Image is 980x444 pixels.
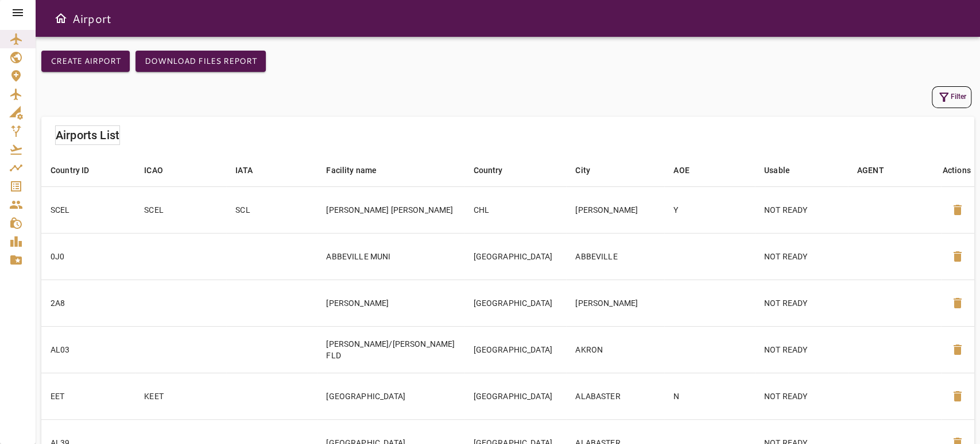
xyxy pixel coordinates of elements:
div: AGENT [857,163,884,177]
div: AOE [673,163,689,177]
td: CHL [464,186,566,233]
td: [GEOGRAPHIC_DATA] [317,373,464,419]
p: NOT READY [764,391,839,402]
div: Country ID [51,163,90,177]
td: [PERSON_NAME]/[PERSON_NAME] FLD [317,326,464,373]
p: NOT READY [764,204,839,216]
span: IATA [235,163,268,177]
td: [GEOGRAPHIC_DATA] [464,233,566,280]
td: [GEOGRAPHIC_DATA] [464,373,566,419]
span: delete [951,250,964,263]
td: ALABASTER [566,373,664,419]
td: SCL [226,186,317,233]
span: delete [951,343,964,357]
td: [PERSON_NAME] [PERSON_NAME] [317,186,464,233]
td: [GEOGRAPHIC_DATA] [464,280,566,326]
div: IATA [235,163,253,177]
div: ICAO [144,163,163,177]
p: NOT READY [764,297,839,309]
button: Delete Airport [944,336,971,363]
span: Facility name [326,163,392,177]
h6: Airport [72,9,111,28]
td: SCEL [135,186,226,233]
span: Country [473,163,517,177]
button: Filter [932,86,971,108]
button: Delete Airport [944,243,971,270]
td: AL03 [41,326,135,373]
div: Facility name [326,163,377,177]
button: Delete Airport [944,382,971,410]
td: EET [41,373,135,419]
span: Country ID [51,163,104,177]
td: Y [664,186,755,233]
td: [PERSON_NAME] [566,280,664,326]
span: AGENT [857,163,899,177]
button: Create airport [41,51,130,72]
button: Delete Airport [944,196,971,224]
td: AKRON [566,326,664,373]
h6: Airports List [56,126,119,144]
td: N [664,373,755,419]
td: [GEOGRAPHIC_DATA] [464,326,566,373]
td: KEET [135,373,226,419]
td: ABBEVILLE MUNI [317,233,464,280]
td: ABBEVILLE [566,233,664,280]
p: NOT READY [764,344,839,355]
td: 2A8 [41,280,135,326]
div: Usable [764,163,790,177]
button: Delete Airport [944,289,971,317]
span: AOE [673,163,704,177]
span: delete [951,296,964,310]
td: 0J0 [41,233,135,280]
div: Country [473,163,502,177]
span: City [575,163,605,177]
span: delete [951,389,964,403]
div: City [575,163,590,177]
span: delete [951,203,964,217]
td: SCEL [41,186,135,233]
p: NOT READY [764,251,839,262]
button: Open drawer [49,7,72,30]
td: [PERSON_NAME] [566,186,664,233]
span: ICAO [144,163,178,177]
span: Usable [764,163,805,177]
button: Download Files Report [135,51,266,72]
td: [PERSON_NAME] [317,280,464,326]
